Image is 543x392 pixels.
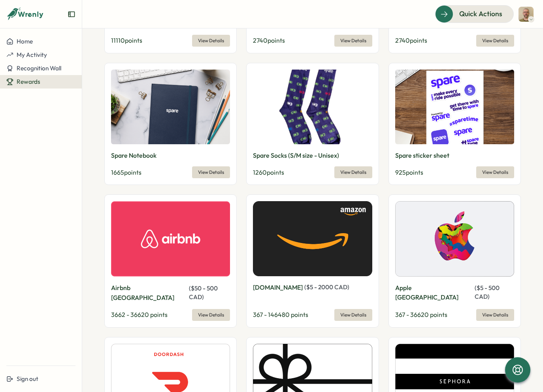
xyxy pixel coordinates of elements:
[111,151,156,160] p: Spare Notebook
[198,309,224,320] span: View Details
[17,51,47,58] span: My Activity
[111,201,230,277] img: Airbnb Canada
[68,10,75,18] button: Expand sidebar
[518,7,534,22] img: Yves Candau
[17,64,61,72] span: Recognition Wall
[476,166,514,178] button: View Details
[17,375,38,383] span: Sign out
[111,70,230,144] img: Spare Notebook
[192,309,230,321] button: View Details
[198,167,224,178] span: View Details
[253,151,339,160] p: Spare Socks (S/M size - Unisex)
[253,283,303,292] p: [DOMAIN_NAME]
[482,167,508,178] span: View Details
[395,311,447,318] span: 367 - 36620 points
[476,35,514,47] button: View Details
[304,283,349,291] span: ( $ 5 - 2000 CAD )
[253,36,285,44] span: 2740 points
[253,201,372,276] img: Amazon.ca
[482,309,508,320] span: View Details
[111,311,168,318] span: 3662 - 36620 points
[395,201,514,276] img: Apple Canada
[340,167,366,178] span: View Details
[17,38,33,45] span: Home
[198,35,224,46] span: View Details
[253,168,284,176] span: 1260 points
[334,35,372,47] button: View Details
[395,151,449,160] p: Spare sticker sheet
[189,285,218,301] span: ( $ 50 - 500 CAD )
[395,168,423,176] span: 925 points
[476,309,514,321] button: View Details
[253,70,372,144] img: Spare Socks (S/M size - Unisex)
[111,283,187,303] p: Airbnb [GEOGRAPHIC_DATA]
[111,36,142,44] span: 11110 points
[111,168,141,176] span: 1665 points
[334,309,372,321] button: View Details
[459,9,502,19] span: Quick Actions
[482,35,508,46] span: View Details
[395,70,514,144] img: Spare sticker sheet
[340,309,366,320] span: View Details
[395,283,473,303] p: Apple [GEOGRAPHIC_DATA]
[334,166,372,178] button: View Details
[435,5,514,23] button: Quick Actions
[340,35,366,46] span: View Details
[253,311,308,318] span: 367 - 146480 points
[192,166,230,178] button: View Details
[17,78,40,85] span: Rewards
[395,36,427,44] span: 2740 points
[475,284,500,300] span: ( $ 5 - 500 CAD )
[192,35,230,47] button: View Details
